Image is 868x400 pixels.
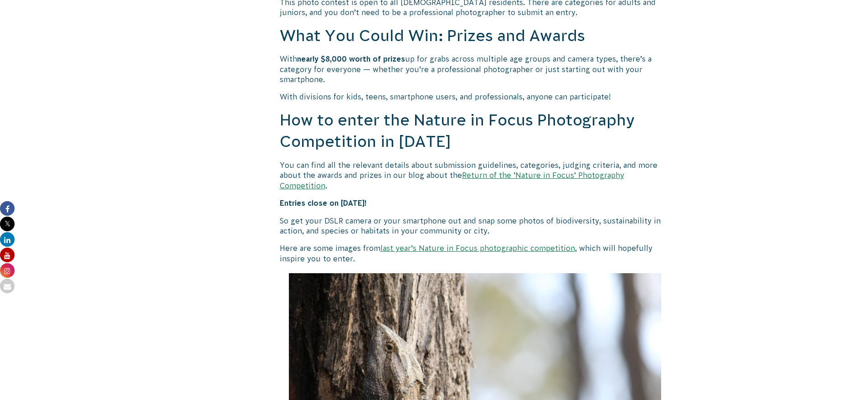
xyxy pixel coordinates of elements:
[280,25,671,47] h2: What You Could Win: Prizes and Awards
[280,109,671,153] h2: How to enter the Nature in Focus Photography Competition in [DATE]
[280,199,367,207] strong: Entries close on [DATE]!
[280,171,624,189] a: Return of the ‘Nature in Focus’ Photography Competition
[280,54,671,84] p: With up for grabs across multiple age groups and camera types, there’s a category for everyone — ...
[280,92,671,102] p: With divisions for kids, teens, smartphone users, and professionals, anyone can participate!
[380,244,575,252] a: last year’s Nature in Focus photographic competition
[297,55,405,63] strong: nearly $8,000 worth of prizes
[280,243,671,264] p: Here are some images from , which will hopefully inspire you to enter.
[280,160,671,191] p: You can find all the relevant details about submission guidelines, categories, judging criteria, ...
[280,216,671,236] p: So get your DSLR camera or your smartphone out and snap some photos of biodiversity, sustainabili...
